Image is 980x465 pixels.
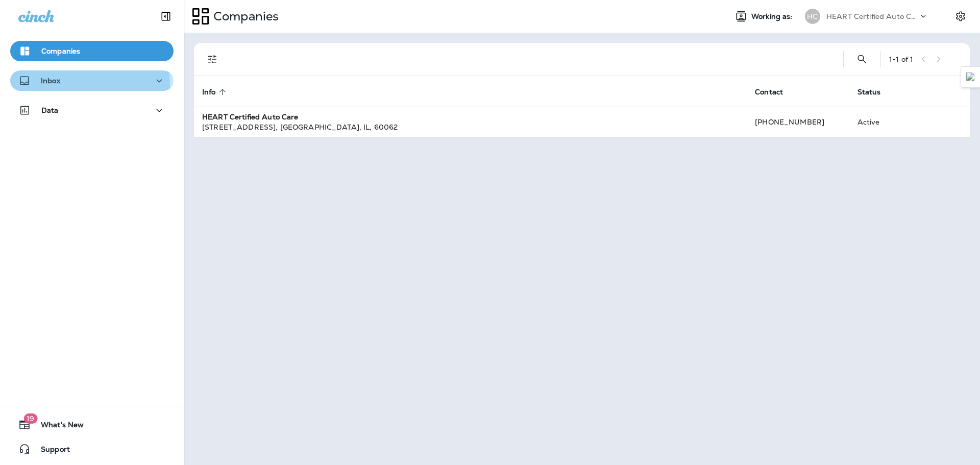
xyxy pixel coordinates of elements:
[755,88,783,96] span: Contact
[10,70,174,91] button: Inbox
[10,41,174,61] button: Companies
[10,439,174,459] button: Support
[31,445,70,457] span: Support
[10,414,174,435] button: 19What's New
[23,413,37,424] span: 19
[857,87,894,96] span: Status
[41,77,60,85] p: Inbox
[31,421,84,433] span: What's New
[152,6,180,27] button: Collapse Sidebar
[805,9,820,24] div: HC
[41,47,80,55] p: Companies
[951,7,970,26] button: Settings
[41,106,59,114] p: Data
[209,9,279,24] p: Companies
[747,107,849,137] td: [PHONE_NUMBER]
[202,87,229,96] span: Info
[966,72,975,82] img: Detect Auto
[202,88,216,96] span: Info
[751,12,795,21] span: Working as:
[202,49,223,69] button: Filters
[889,55,913,63] div: 1 - 1 of 1
[826,12,918,20] p: HEART Certified Auto Care
[202,112,299,121] strong: HEART Certified Auto Care
[849,107,915,137] td: Active
[857,88,881,96] span: Status
[852,49,872,69] button: Search Companies
[755,87,796,96] span: Contact
[202,122,739,132] div: [STREET_ADDRESS] , [GEOGRAPHIC_DATA] , IL , 60062
[10,100,174,120] button: Data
